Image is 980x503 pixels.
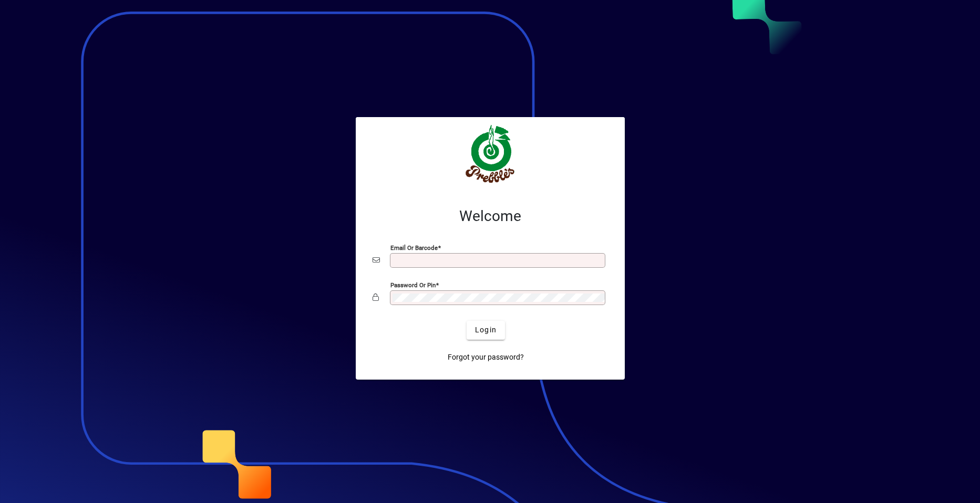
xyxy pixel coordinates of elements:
[390,244,438,251] mat-label: Email or Barcode
[475,324,497,336] span: Login
[467,321,505,340] button: Login
[373,207,608,225] h2: Welcome
[390,281,436,288] mat-label: Password or Pin
[443,348,528,367] a: Forgot your password?
[448,352,524,363] span: Forgot your password?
